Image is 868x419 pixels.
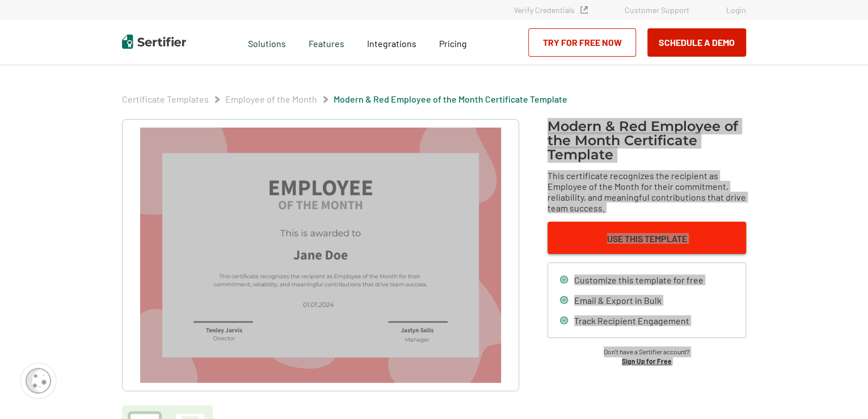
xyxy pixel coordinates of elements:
button: Use This Template [547,222,746,254]
h1: Modern & Red Employee of the Month Certificate Template [547,119,746,162]
img: Verified [580,6,588,14]
a: Try for Free Now [528,28,636,57]
span: Customize this template for free [574,274,703,285]
span: Email & Export in Bulk [574,295,661,306]
span: Certificate Templates [122,94,209,105]
div: Breadcrumb [122,94,567,105]
span: This certificate recognizes the recipient as Employee of the Month for their commitment, reliabil... [547,170,746,213]
span: Don’t have a Sertifier account? [604,346,690,357]
img: Cookie Popup Icon [26,368,51,393]
a: Sign Up for Free [622,357,672,365]
span: Pricing [439,38,467,49]
iframe: Chat Widget [811,365,868,419]
img: Modern & Red Employee of the Month Certificate Template [140,128,501,383]
span: Integrations [367,38,416,49]
a: Login [726,5,746,15]
a: Verify Credentials [514,5,588,15]
span: Modern & Red Employee of the Month Certificate Template [334,94,567,105]
span: Solutions [248,35,286,49]
span: Track Recipient Engagement [574,315,689,326]
a: Certificate Templates [122,94,209,104]
button: Schedule a Demo [647,28,746,57]
a: Employee of the Month [225,94,317,104]
span: Features [309,35,344,49]
a: Customer Support [625,5,689,15]
a: Pricing [439,35,467,49]
img: Sertifier | Digital Credentialing Platform [122,35,186,49]
span: Employee of the Month [225,94,317,105]
a: Integrations [367,35,416,49]
a: Modern & Red Employee of the Month Certificate Template [334,94,567,104]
